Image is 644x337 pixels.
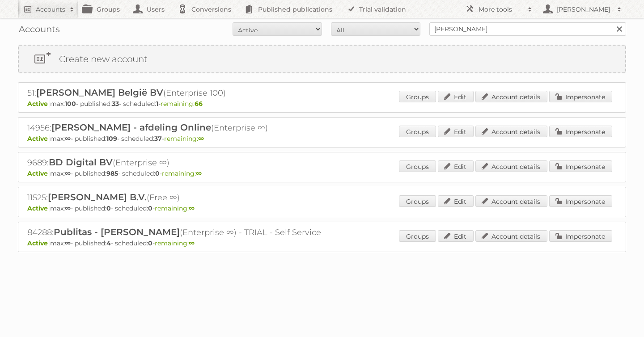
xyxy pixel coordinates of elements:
[198,135,204,143] strong: ∞
[155,169,160,177] strong: 0
[475,160,547,172] a: Account details
[27,239,50,247] span: Active
[189,204,195,212] strong: ∞
[65,239,71,247] strong: ∞
[399,230,436,242] a: Groups
[156,100,158,108] strong: 1
[549,160,612,172] a: Impersonate
[399,195,436,207] a: Groups
[154,135,162,143] strong: 37
[549,195,612,207] a: Impersonate
[27,135,50,143] span: Active
[162,169,202,177] span: remaining:
[27,157,340,168] h2: 9689: (Enterprise ∞)
[475,230,547,242] a: Account details
[27,100,617,108] p: max: - published: - scheduled: -
[399,126,436,137] a: Groups
[65,169,71,177] strong: ∞
[36,87,163,98] span: [PERSON_NAME] België BV
[195,100,203,108] strong: 66
[65,100,76,108] strong: 100
[438,195,474,207] a: Edit
[27,122,340,134] h2: 14956: (Enterprise ∞)
[65,135,71,143] strong: ∞
[475,126,547,137] a: Account details
[27,100,50,108] span: Active
[27,169,50,177] span: Active
[475,91,547,102] a: Account details
[106,169,118,177] strong: 985
[438,160,474,172] a: Edit
[27,204,617,212] p: max: - published: - scheduled: -
[549,91,612,102] a: Impersonate
[27,192,340,203] h2: 11525: (Free ∞)
[148,239,153,247] strong: 0
[399,91,436,102] a: Groups
[549,230,612,242] a: Impersonate
[438,126,474,137] a: Edit
[479,5,523,14] h2: More tools
[148,204,153,212] strong: 0
[27,204,50,212] span: Active
[106,204,111,212] strong: 0
[475,195,547,207] a: Account details
[27,87,340,99] h2: 51: (Enterprise 100)
[189,239,195,247] strong: ∞
[155,239,195,247] span: remaining:
[112,100,119,108] strong: 33
[36,5,65,14] h2: Accounts
[49,157,113,168] span: BD Digital BV
[54,227,180,237] span: Publitas - [PERSON_NAME]
[65,204,71,212] strong: ∞
[196,169,202,177] strong: ∞
[19,46,625,72] a: Create new account
[106,239,111,247] strong: 4
[27,169,617,177] p: max: - published: - scheduled: -
[438,230,474,242] a: Edit
[555,5,613,14] h2: [PERSON_NAME]
[51,122,211,133] span: [PERSON_NAME] - afdeling Online
[27,239,617,247] p: max: - published: - scheduled: -
[161,100,203,108] span: remaining:
[164,135,204,143] span: remaining:
[155,204,195,212] span: remaining:
[399,160,436,172] a: Groups
[549,126,612,137] a: Impersonate
[48,192,147,202] span: [PERSON_NAME] B.V.
[106,135,117,143] strong: 109
[27,135,617,143] p: max: - published: - scheduled: -
[27,227,340,238] h2: 84288: (Enterprise ∞) - TRIAL - Self Service
[438,91,474,102] a: Edit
